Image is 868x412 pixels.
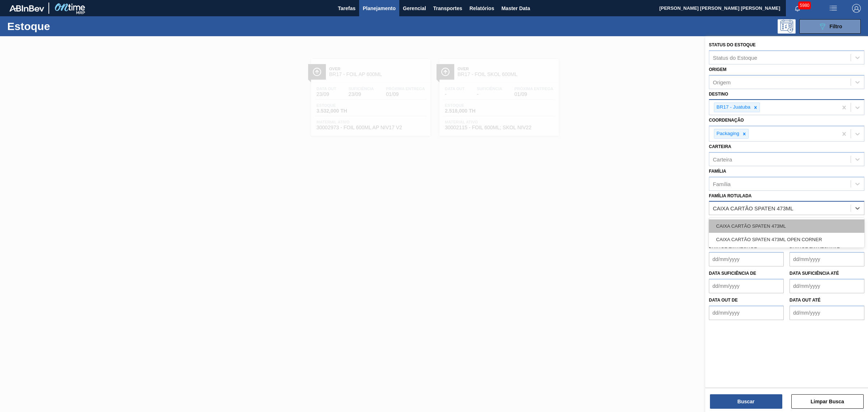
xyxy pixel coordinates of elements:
[403,4,426,13] span: Gerencial
[501,4,530,13] span: Master Data
[790,271,839,276] label: Data suficiência até
[709,252,784,266] input: dd/mm/yyyy
[713,156,732,162] div: Carteira
[778,19,796,34] div: Pogramando: nenhum usuário selecionado
[713,54,757,60] div: Status do Estoque
[830,24,842,29] span: Filtro
[7,22,119,30] h1: Estoque
[713,181,731,187] div: Família
[469,4,494,13] span: Relatórios
[709,92,728,97] label: Destino
[338,4,356,13] span: Tarefas
[786,3,809,13] button: Notificações
[829,4,838,13] img: userActions
[709,271,756,276] label: Data suficiência de
[709,279,784,293] input: dd/mm/yyyy
[799,19,861,34] button: Filtro
[790,306,864,320] input: dd/mm/yyyy
[709,118,744,123] label: Coordenação
[433,4,462,13] span: Transportes
[714,129,740,138] div: Packaging
[709,306,784,320] input: dd/mm/yyyy
[709,67,727,72] label: Origem
[790,252,864,266] input: dd/mm/yyyy
[709,298,738,303] label: Data out de
[709,233,864,246] div: CAIXA CARTÃO SPATEN 473ML OPEN CORNER
[363,4,396,13] span: Planejamento
[852,4,861,13] img: Logout
[790,279,864,293] input: dd/mm/yyyy
[709,218,745,223] label: Material ativo
[709,219,864,233] div: CAIXA CARTÃO SPATEN 473ML
[709,144,731,149] label: Carteira
[709,169,726,174] label: Família
[709,193,752,198] label: Família Rotulada
[714,103,752,112] div: BR17 - Juatuba
[798,1,811,9] span: 5980
[713,79,731,85] div: Origem
[9,5,44,12] img: TNhmsLtSVTkK8tSr43FrP2fwEKptu5GPRR3wAAAABJRU5ErkJggg==
[790,298,821,303] label: Data out até
[709,42,756,47] label: Status do Estoque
